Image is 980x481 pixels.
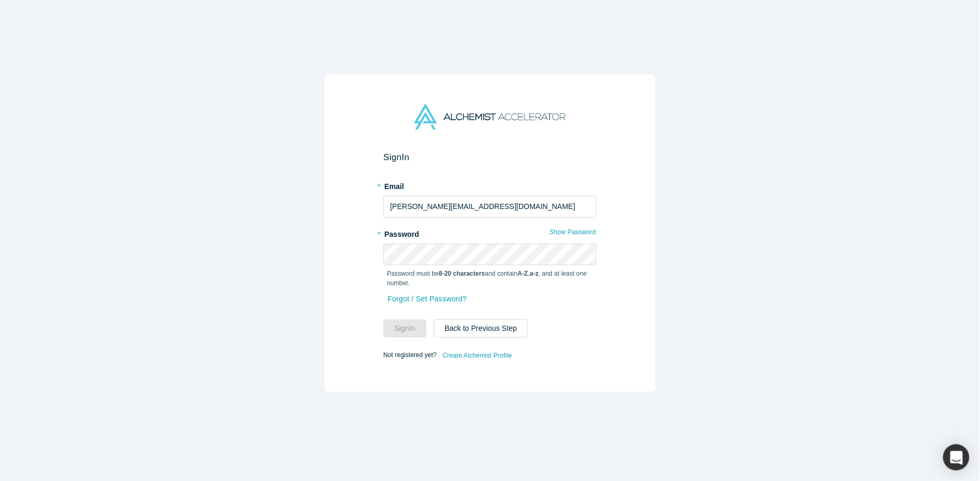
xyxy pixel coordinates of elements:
p: Password must be and contain , , and at least one number. [387,269,593,288]
a: Forgot / Set Password? [387,290,467,308]
h2: Sign In [383,152,597,163]
strong: A-Z [518,270,528,277]
button: Show Password [549,225,597,239]
label: Email [383,177,597,192]
span: Not registered yet? [383,352,436,359]
button: SignIn [383,319,426,338]
label: Password [383,225,597,240]
img: Alchemist Accelerator Logo [414,104,566,130]
strong: a-z [530,270,539,277]
button: Back to Previous Step [434,319,528,338]
strong: 8-20 characters [439,270,485,277]
a: Create Alchemist Profile [442,349,513,362]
